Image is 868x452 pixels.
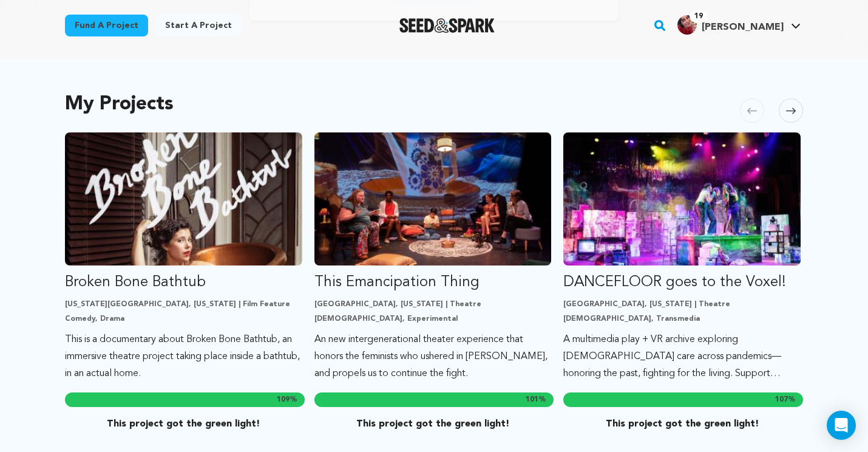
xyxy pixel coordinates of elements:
[314,300,552,309] p: [GEOGRAPHIC_DATA], [US_STATE] | Theatre
[314,273,552,292] p: This Emancipation Thing
[314,417,552,431] p: This project got the green light!
[563,132,801,382] a: Fund DANCEFLOOR goes to the Voxel!
[399,18,495,33] a: Seed&Spark Homepage
[314,314,552,324] p: [DEMOGRAPHIC_DATA], Experimental
[65,314,302,324] p: Comedy, Drama
[65,15,148,36] a: Fund a project
[65,331,302,382] p: This is a documentary about Broken Bone Bathtub, an immersive theatre project taking place inside...
[526,395,546,405] span: %
[677,15,697,35] img: 9c064c1b743f605b.jpg
[775,395,796,405] span: %
[677,15,784,35] div: Siobhan O.'s Profile
[277,396,290,403] span: 109
[563,273,801,292] p: DANCEFLOOR goes to the Voxel!
[702,22,784,32] span: [PERSON_NAME]
[277,395,297,405] span: %
[65,96,174,113] h2: My Projects
[690,10,708,22] span: 19
[65,273,302,292] p: Broken Bone Bathtub
[675,13,803,35] a: Siobhan O.'s Profile
[65,132,302,382] a: Fund Broken Bone Bathtub
[563,314,801,324] p: [DEMOGRAPHIC_DATA], Transmedia
[675,13,803,38] span: Siobhan O.'s Profile
[155,15,242,36] a: Start a project
[563,300,801,309] p: [GEOGRAPHIC_DATA], [US_STATE] | Theatre
[563,417,801,431] p: This project got the green light!
[314,331,552,382] p: An new intergenerational theater experience that honors the feminists who ushered in [PERSON_NAME...
[775,396,788,403] span: 107
[399,18,495,33] img: Seed&Spark Logo Dark Mode
[65,417,302,431] p: This project got the green light!
[314,132,552,382] a: Fund This Emancipation Thing
[526,396,538,403] span: 101
[65,300,302,309] p: [US_STATE][GEOGRAPHIC_DATA], [US_STATE] | Film Feature
[827,411,856,440] div: Open Intercom Messenger
[563,331,801,382] p: A multimedia play + VR archive exploring [DEMOGRAPHIC_DATA] care across pandemics—honoring the pa...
